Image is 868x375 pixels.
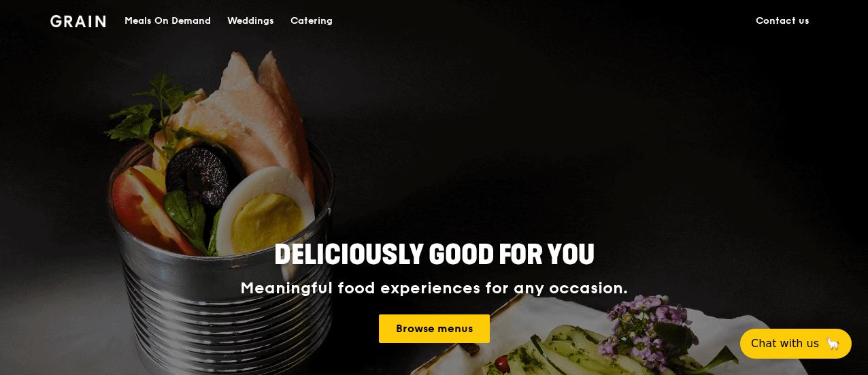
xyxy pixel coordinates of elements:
[748,1,818,42] a: Contact us
[740,329,852,359] button: Chat with us🦙
[751,336,819,352] span: Chat with us
[379,314,490,343] a: Browse menus
[124,1,211,42] div: Meals On Demand
[50,15,105,27] img: Grain
[274,239,595,272] span: Deliciously good for you
[189,279,679,298] div: Meaningful food experiences for any occasion.
[219,1,282,42] a: Weddings
[290,1,333,42] div: Catering
[282,1,341,42] a: Catering
[824,336,841,352] span: 🦙
[227,1,274,42] div: Weddings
